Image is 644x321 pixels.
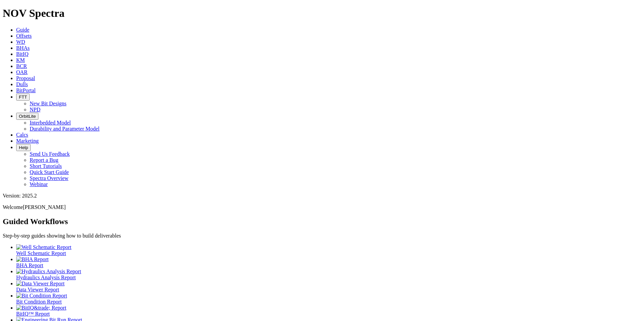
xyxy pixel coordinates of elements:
[16,113,38,120] button: OrbitLite
[3,204,641,210] p: Welcome
[16,57,25,63] a: KM
[30,169,69,175] a: Quick Start Guide
[16,305,66,311] img: BitIQ&trade; Report
[16,244,71,250] img: Well Schematic Report
[16,27,29,33] a: Guide
[16,269,81,275] img: Hydraulics Analysis Report
[16,281,641,292] a: Data Viewer Report Data Viewer Report
[16,144,31,151] button: Help
[19,114,36,119] span: OrbitLite
[16,311,50,317] span: BitIQ™ Report
[16,63,27,69] a: BCR
[16,305,641,317] a: BitIQ&trade; Report BitIQ™ Report
[19,95,27,100] span: FTT
[19,145,28,150] span: Help
[30,157,58,163] a: Report a Bug
[30,181,48,187] a: Webinar
[16,281,65,287] img: Data Viewer Report
[16,81,28,87] a: Dulls
[3,217,641,226] h2: Guided Workflows
[16,293,641,305] a: Bit Condition Report Bit Condition Report
[30,151,70,157] a: Send Us Feedback
[16,69,28,75] a: OAR
[16,299,62,305] span: Bit Condition Report
[30,120,71,126] a: Interbedded Model
[16,262,43,268] span: BHA Report
[23,204,66,210] span: [PERSON_NAME]
[30,175,68,181] a: Spectra Overview
[16,244,641,256] a: Well Schematic Report Well Schematic Report
[16,250,66,256] span: Well Schematic Report
[16,256,641,268] a: BHA Report BHA Report
[16,269,641,280] a: Hydraulics Analysis Report Hydraulics Analysis Report
[16,45,30,51] a: BHAs
[16,94,30,101] button: FTT
[16,287,59,292] span: Data Viewer Report
[16,293,67,299] img: Bit Condition Report
[16,138,39,144] a: Marketing
[30,163,62,169] a: Short Tutorials
[16,39,25,45] a: WD
[16,132,28,138] a: Calcs
[30,126,100,132] a: Durability and Parameter Model
[3,193,641,199] div: Version: 2025.2
[3,233,641,239] p: Step-by-step guides showing how to build deliverables
[3,7,641,20] h1: NOV Spectra
[16,51,28,57] a: BitIQ
[16,87,36,93] a: BitPortal
[16,256,49,262] img: BHA Report
[16,275,76,280] span: Hydraulics Analysis Report
[30,107,40,112] a: NPD
[30,101,66,106] a: New Bit Designs
[16,33,32,39] a: Offsets
[16,75,35,81] a: Proposal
